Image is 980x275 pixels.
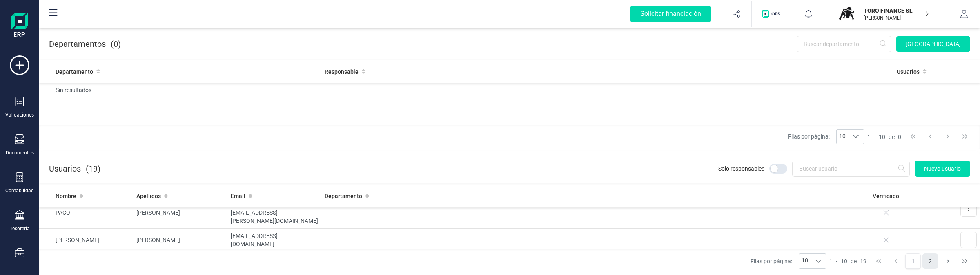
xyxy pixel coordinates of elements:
span: Solo responsables [718,165,764,173]
button: Logo de OPS [757,1,788,27]
p: [PERSON_NAME] [864,15,929,21]
button: First Page [871,253,886,269]
div: Contabilidad [5,187,34,194]
span: 0 [898,133,901,141]
button: First Page [905,129,921,145]
div: Solicitar financiación [630,6,711,22]
button: Last Page [957,129,973,145]
button: Solicitar financiación [621,1,721,27]
td: Sin resultados [39,83,980,97]
span: Email [231,192,245,200]
span: Departamento [325,192,362,200]
img: Logo Finanedi [11,13,28,39]
span: 1 [829,257,833,265]
span: (0) [111,38,121,50]
span: [GEOGRAPHIC_DATA] [906,40,961,48]
p: TORO FINANCE SL [864,7,929,15]
span: de [851,257,857,265]
span: Usuarios [897,68,920,76]
span: Nuevo usuario [924,165,961,173]
button: Next Page [940,253,955,269]
span: 10 [879,133,885,141]
button: Previous Page [922,129,938,145]
span: Responsable [325,68,359,76]
button: Last Page [957,253,973,269]
button: Next Page [940,129,955,145]
td: [DOMAIN_NAME][EMAIL_ADDRESS][PERSON_NAME][DOMAIN_NAME] [227,197,321,228]
span: Verificado [873,192,899,200]
td: [PERSON_NAME] [133,197,227,228]
img: Logo de OPS [762,10,783,18]
span: Departamento [56,68,93,76]
div: - [867,133,901,141]
input: Buscar departamento [797,36,891,52]
div: - [829,257,866,265]
img: TO [837,5,855,23]
td: PACO [39,197,133,228]
p: Departamentos [49,38,121,50]
span: 19 [860,257,866,265]
p: Usuarios [49,163,100,174]
div: Documentos [6,150,34,156]
div: Filas por página: [751,253,826,269]
button: Previous Page [888,253,904,269]
span: Nombre [56,192,76,200]
span: (19) [86,163,100,174]
button: Page 1 [905,253,921,269]
span: 10 [799,254,811,268]
span: 10 [837,130,848,144]
div: Tesorería [10,225,30,232]
button: Nuevo departamento [896,36,970,52]
span: de [889,133,895,141]
span: Apellidos [136,192,161,200]
div: Validaciones [5,112,34,118]
span: 10 [841,257,847,265]
span: 1 [867,133,871,141]
td: [PERSON_NAME] [133,228,227,251]
button: TOTORO FINANCE SL[PERSON_NAME] [834,1,939,27]
td: [EMAIL_ADDRESS][DOMAIN_NAME] [227,228,321,251]
div: Filas por página: [788,129,864,145]
td: [PERSON_NAME] [39,228,133,251]
button: Nuevo usuario [915,161,970,177]
input: Buscar usuario [792,161,910,177]
button: Page 2 [922,253,938,269]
